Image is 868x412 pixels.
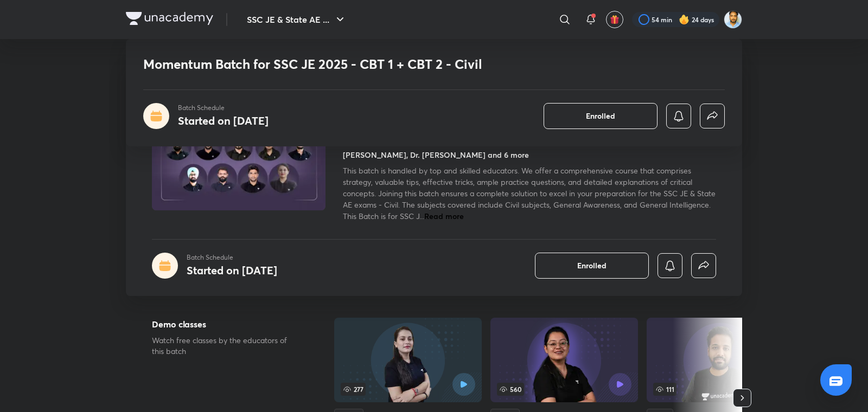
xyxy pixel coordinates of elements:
span: 111 [653,383,676,396]
p: Watch free classes by the educators of this batch [152,335,299,357]
img: Thumbnail [150,112,327,211]
h1: Momentum Batch for SSC JE 2025 - CBT 1 + CBT 2 - Civil [143,56,568,72]
h4: Started on [DATE] [187,263,277,278]
span: Read more [424,211,464,221]
img: Kunal Pradeep [724,10,742,29]
img: streak [679,14,690,25]
button: Enrolled [535,253,649,279]
img: avatar [610,15,620,24]
span: Enrolled [577,260,607,271]
button: Enrolled [544,103,658,129]
button: SSC JE & State AE ... [240,9,353,30]
h4: Started on [DATE] [178,113,269,128]
button: avatar [606,11,623,28]
p: Batch Schedule [187,253,277,262]
span: 277 [341,383,366,396]
span: 560 [497,383,524,396]
h4: [PERSON_NAME], Dr. [PERSON_NAME] and 6 more [343,149,529,160]
img: Company Logo [126,12,213,25]
span: Enrolled [586,111,615,121]
span: This batch is handled by top and skilled educators. We offer a comprehensive course that comprise... [343,165,716,221]
a: Company Logo [126,12,213,28]
h5: Demo classes [152,318,299,331]
p: Batch Schedule [178,103,269,113]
